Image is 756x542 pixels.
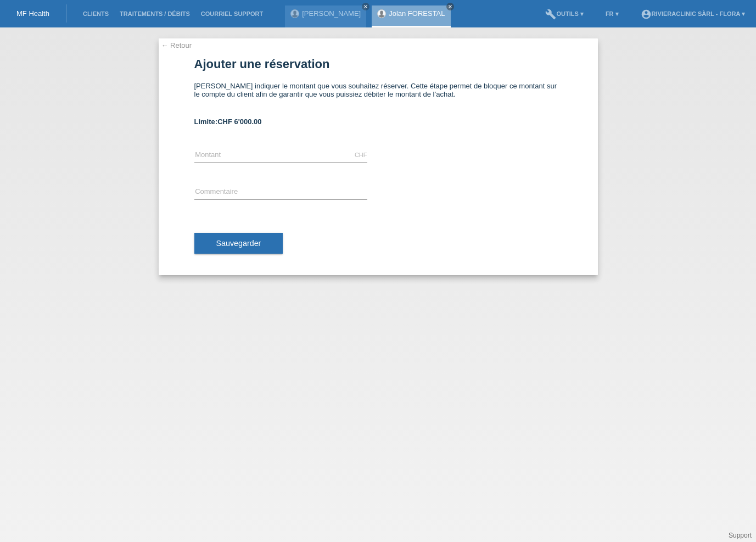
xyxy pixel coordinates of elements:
a: account_circleRIVIERAclinic Sàrl - Flora ▾ [635,10,751,17]
a: FR ▾ [600,10,624,17]
i: close [363,4,368,9]
span: CHF 6'000.00 [217,118,261,126]
button: Sauvegarder [194,233,283,254]
i: build [545,9,556,20]
a: Support [729,532,752,539]
a: close [362,3,369,10]
a: [PERSON_NAME] [302,9,361,18]
div: CHF [355,152,367,158]
a: Jolan FORESTAL [389,9,445,18]
a: buildOutils ▾ [540,10,589,17]
a: ← Retour [161,41,192,49]
a: Traitements / débits [114,10,195,17]
b: Limite: [194,118,262,126]
a: MF Health [16,9,49,18]
div: [PERSON_NAME] indiquer le montant que vous souhaitez réserver. Cette étape permet de bloquer ce m... [194,82,562,107]
a: Courriel Support [195,10,268,17]
i: account_circle [641,9,652,20]
i: close [447,4,453,9]
span: Sauvegarder [216,239,261,248]
h1: Ajouter une réservation [194,57,562,71]
a: close [446,3,454,10]
a: Clients [77,10,114,17]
